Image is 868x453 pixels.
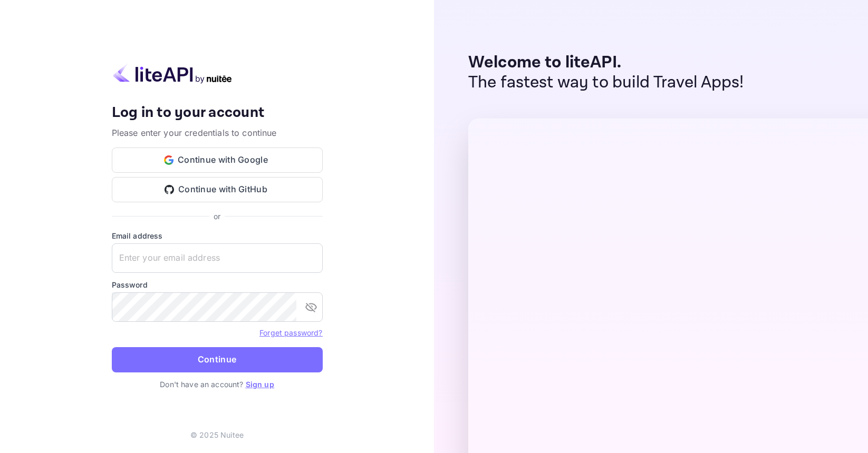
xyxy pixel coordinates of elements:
a: Forget password? [259,327,322,338]
h4: Log in to your account [112,104,323,122]
label: Password [112,279,323,290]
a: Sign up [246,380,274,389]
button: Continue with Google [112,147,323,173]
button: Continue [112,347,323,372]
input: Enter your email address [112,243,323,273]
a: Forget password? [259,328,322,337]
button: toggle password visibility [301,297,322,318]
p: The fastest way to build Travel Apps! [468,73,744,93]
p: Please enter your credentials to continue [112,126,323,139]
p: © 2025 Nuitee [190,429,244,440]
p: Welcome to liteAPI. [468,53,744,73]
p: Don't have an account? [112,379,323,390]
img: liteapi [112,63,233,84]
p: or [214,211,220,222]
label: Email address [112,230,323,241]
button: Continue with GitHub [112,177,323,202]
